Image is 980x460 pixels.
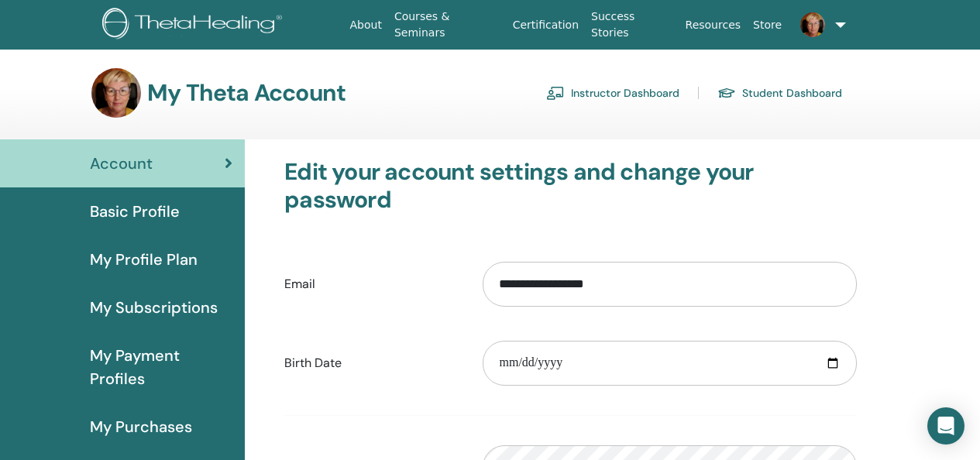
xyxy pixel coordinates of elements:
img: default.jpg [800,12,825,37]
img: default.jpg [91,68,141,118]
a: Student Dashboard [717,81,842,105]
span: My Subscriptions [90,296,218,319]
a: About [344,11,388,39]
span: My Purchases [90,415,192,438]
a: Certification [507,11,585,39]
img: graduation-cap.svg [717,87,736,100]
span: Basic Profile [90,200,180,223]
a: Instructor Dashboard [546,81,679,105]
a: Courses & Seminars [388,2,507,47]
img: chalkboard-teacher.svg [546,86,565,100]
img: logo.png [102,8,287,43]
h3: My Theta Account [147,79,346,107]
a: Success Stories [585,2,679,47]
a: Resources [679,11,748,39]
span: My Profile Plan [90,248,198,271]
a: Store [747,11,788,39]
label: Birth Date [273,348,471,378]
span: My Payment Profiles [90,344,232,390]
div: Open Intercom Messenger [927,407,965,445]
h3: Edit your account settings and change your password [284,158,857,214]
span: Account [90,152,153,175]
label: Email [273,269,471,299]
